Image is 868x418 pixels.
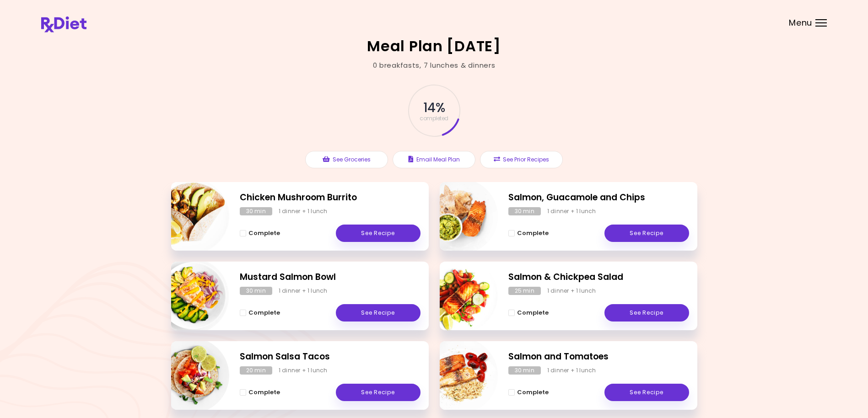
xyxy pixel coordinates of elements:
img: Info - Salmon & Chickpea Salad [422,258,498,334]
div: 30 min [240,207,272,215]
img: Info - Chicken Mushroom Burrito [153,178,229,254]
div: 1 dinner + 1 lunch [279,366,328,375]
a: See Recipe - Salmon & Chickpea Salad [604,304,689,322]
span: Menu [789,19,812,27]
img: Info - Salmon, Guacamole and Chips [422,178,498,254]
img: RxDiet [41,16,86,32]
span: Complete [248,309,280,316]
button: Complete - Mustard Salmon Bowl [240,307,280,318]
div: 20 min [240,366,272,375]
span: Complete [517,230,549,237]
div: 30 min [240,287,272,295]
div: 1 dinner + 1 lunch [279,287,328,295]
div: 30 min [508,207,541,215]
div: 30 min [508,366,541,375]
img: Info - Salmon and Tomatoes [422,338,498,413]
div: 1 dinner + 1 lunch [547,287,596,295]
button: See Prior Recipes [480,151,563,168]
a: See Recipe - Mustard Salmon Bowl [336,304,421,322]
a: See Recipe - Salmon Salsa Tacos [336,384,421,401]
button: Complete - Salmon and Tomatoes [508,387,549,398]
span: Complete [248,389,280,396]
h2: Salmon and Tomatoes [508,350,689,364]
a: See Recipe - Chicken Mushroom Burrito [336,225,421,242]
div: 1 dinner + 1 lunch [547,366,596,375]
span: Complete [248,230,280,237]
button: Complete - Chicken Mushroom Burrito [240,228,280,239]
button: Complete - Salmon & Chickpea Salad [508,307,549,318]
h2: Meal Plan [DATE] [367,39,501,54]
button: Complete - Salmon, Guacamole and Chips [508,228,549,239]
button: Complete - Salmon Salsa Tacos [240,387,280,398]
span: completed [420,116,448,121]
span: Complete [517,389,549,396]
h2: Mustard Salmon Bowl [240,271,421,284]
h2: Salmon & Chickpea Salad [508,271,689,284]
button: See Groceries [305,151,388,168]
h2: Salmon Salsa Tacos [240,350,421,364]
a: See Recipe - Salmon, Guacamole and Chips [604,225,689,242]
h2: Chicken Mushroom Burrito [240,191,421,204]
span: Complete [517,309,549,316]
a: See Recipe - Salmon and Tomatoes [604,384,689,401]
div: 1 dinner + 1 lunch [279,207,328,215]
div: 1 dinner + 1 lunch [547,207,596,215]
img: Info - Salmon Salsa Tacos [153,338,229,413]
img: Info - Mustard Salmon Bowl [153,258,229,334]
h2: Salmon, Guacamole and Chips [508,191,689,204]
div: 0 breakfasts , 7 lunches & dinners [373,60,496,71]
div: 25 min [508,287,541,295]
button: Email Meal Plan [393,151,475,168]
span: 14 % [423,100,444,116]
